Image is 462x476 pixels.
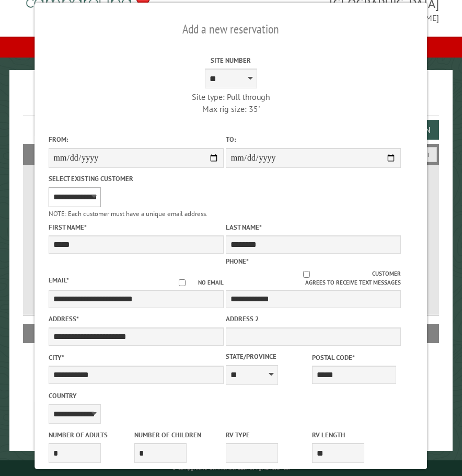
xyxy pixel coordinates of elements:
[49,430,133,440] label: Number of Adults
[23,87,439,116] h1: Reservations
[49,222,224,232] label: First Name
[49,353,224,362] label: City
[226,134,401,144] label: To:
[143,91,318,103] div: Site type: Pull through
[143,103,318,115] div: Max rig size: 35'
[143,55,318,65] label: Site Number
[49,276,69,285] label: Email
[49,314,224,324] label: Address
[28,324,67,343] th: Site
[226,257,249,266] label: Phone
[226,430,310,440] label: RV Type
[226,222,401,232] label: Last Name
[172,464,290,471] small: © Campground Commander LLC. All rights reserved.
[49,391,224,401] label: Country
[49,209,207,218] small: NOTE: Each customer must have a unique email address.
[23,144,439,164] h2: Filters
[226,314,401,324] label: Address 2
[49,19,413,39] h2: Add a new reservation
[166,279,198,286] input: No email
[226,269,401,287] label: Customer agrees to receive text messages
[49,134,224,144] label: From:
[312,353,396,362] label: Postal Code
[241,271,373,278] input: Customer agrees to receive text messages
[226,352,310,361] label: State/Province
[49,174,224,184] label: Select existing customer
[312,430,396,440] label: RV Length
[135,430,219,440] label: Number of Children
[166,278,224,287] label: No email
